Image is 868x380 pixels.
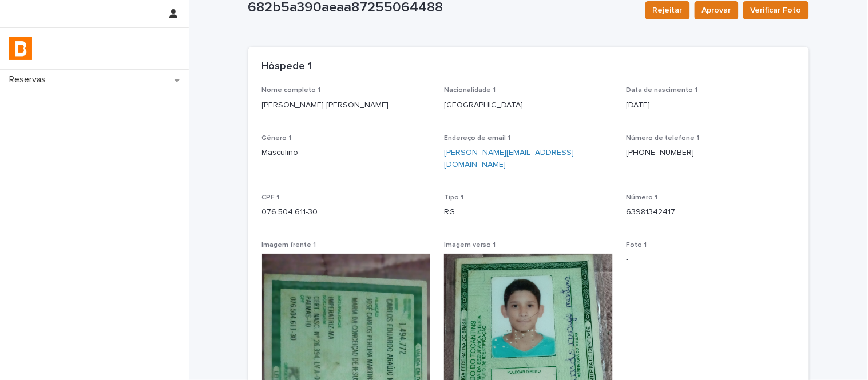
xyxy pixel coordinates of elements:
span: Imagem verso 1 [444,242,496,249]
p: Masculino [262,147,431,159]
p: - [627,254,795,266]
button: Verificar Foto [743,1,809,19]
span: CPF 1 [262,194,280,201]
span: Gênero 1 [262,135,292,142]
span: Nome completo 1 [262,87,321,94]
span: Data de nascimento 1 [627,87,698,94]
p: 63981342417 [627,206,795,218]
button: Rejeitar [645,1,690,19]
span: Número 1 [627,194,658,201]
span: Rejeitar [653,5,683,16]
button: Aprovar [695,1,739,19]
a: [PHONE_NUMBER] [627,149,695,157]
p: RG [444,206,613,218]
span: Tipo 1 [444,194,463,201]
img: zVaNuJHRTjyIjT5M9Xd5 [9,37,32,60]
span: Endereço de email 1 [444,135,510,142]
span: Aprovar [702,5,731,16]
p: [GEOGRAPHIC_DATA] [444,99,613,111]
p: Reservas [5,74,55,85]
a: [PERSON_NAME][EMAIL_ADDRESS][DOMAIN_NAME] [444,149,574,169]
span: Nacionalidade 1 [444,87,496,94]
h2: Hóspede 1 [262,61,312,73]
span: Foto 1 [627,242,647,249]
p: [DATE] [627,99,795,111]
span: Verificar Foto [751,5,802,16]
p: [PERSON_NAME] [PERSON_NAME] [262,99,431,111]
p: 076.504.611-30 [262,206,431,218]
span: Número de telefone 1 [627,135,700,142]
span: Imagem frente 1 [262,242,316,249]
